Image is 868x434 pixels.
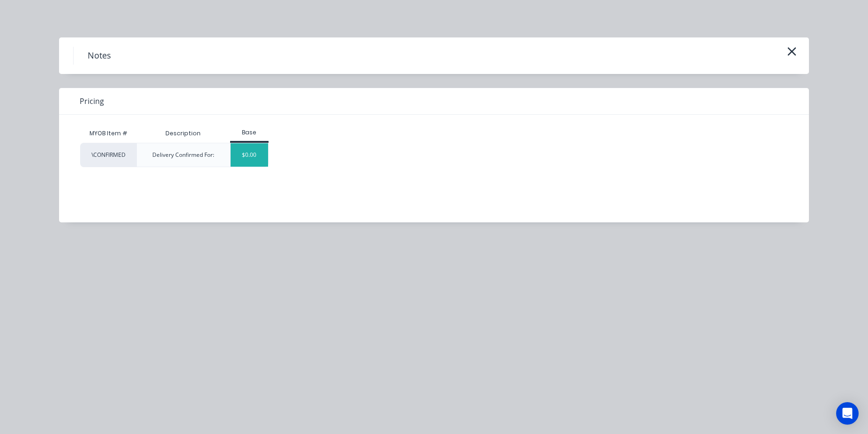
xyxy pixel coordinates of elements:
[231,143,269,167] div: $0.00
[836,402,859,425] div: Open Intercom Messenger
[152,151,214,159] div: Delivery Confirmed For:
[230,128,269,137] div: Base
[80,96,104,107] span: Pricing
[80,124,136,143] div: MYOB Item #
[158,122,208,145] div: Description
[80,143,136,167] div: \CONFIRMED
[73,47,125,65] h4: Notes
